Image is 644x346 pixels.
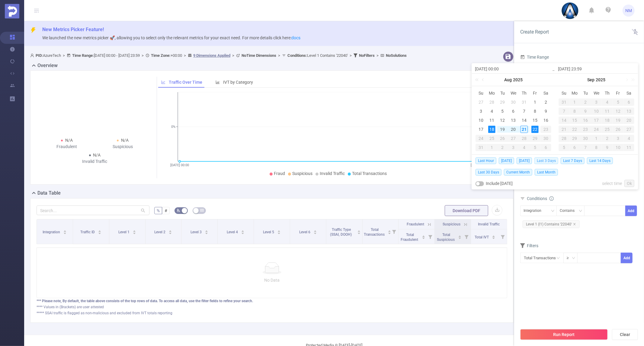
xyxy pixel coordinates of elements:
[542,108,549,115] div: 9
[508,143,519,152] td: September 3, 2025
[621,253,633,263] button: Add
[530,107,540,116] td: August 8, 2025
[602,116,613,125] td: September 18, 2025
[569,143,580,152] td: October 6, 2025
[486,144,497,151] div: 1
[613,117,623,124] div: 19
[499,99,506,106] div: 29
[504,169,532,176] span: Current Month
[497,89,508,98] th: Tue
[193,53,230,58] u: 9 Dimensions Applied
[476,107,486,116] td: August 3, 2025
[348,53,354,58] span: >
[497,107,508,116] td: August 5, 2025
[287,53,307,58] b: Conditions :
[591,89,602,98] th: Wed
[151,53,171,58] b: Time Zone:
[476,134,486,143] td: August 24, 2025
[591,107,602,116] td: September 10, 2025
[527,196,554,201] span: Conditions
[623,143,634,152] td: October 11, 2025
[519,125,530,134] td: August 21, 2025
[520,55,549,60] span: Time Range
[559,143,569,152] td: October 5, 2025
[580,98,591,107] td: September 2, 2025
[241,229,245,233] div: Sort
[569,144,580,151] div: 6
[523,220,580,228] span: Level 1 (l1) Contains '22040'
[375,53,380,58] span: >
[602,143,613,152] td: October 9, 2025
[30,27,36,33] i: icon: thunderbolt
[591,99,602,106] div: 3
[520,329,608,340] button: Run Report
[623,135,634,142] div: 4
[591,116,602,125] td: September 17, 2025
[591,126,602,133] div: 24
[216,80,220,84] i: icon: bar-chart
[534,157,558,164] span: Last 3 Days
[274,171,285,176] span: Fraud
[569,108,580,115] div: 8
[602,99,613,106] div: 4
[519,90,530,96] span: Th
[497,143,508,152] td: September 2, 2025
[530,125,540,134] td: August 22, 2025
[613,90,623,96] span: Fr
[602,117,613,124] div: 18
[624,74,629,86] a: Next month (PageDown)
[559,117,569,124] div: 14
[519,98,530,107] td: July 31, 2025
[476,169,501,176] span: Last 30 Days
[580,117,591,124] div: 16
[580,116,591,125] td: September 16, 2025
[445,205,488,216] button: Download PDF
[623,107,634,116] td: September 13, 2025
[624,180,634,187] a: Ok
[476,90,486,96] span: Su
[519,89,530,98] th: Thu
[559,144,569,151] div: 5
[613,99,623,106] div: 5
[471,163,489,167] tspan: [DATE] 23:59
[625,205,637,216] button: Add
[63,229,67,233] div: Sort
[569,134,580,143] td: September 29, 2025
[569,116,580,125] td: September 15, 2025
[521,126,528,133] div: 21
[559,90,569,96] span: Su
[580,143,591,152] td: October 7, 2025
[486,107,497,116] td: August 4, 2025
[37,189,61,197] h2: Data Table
[521,108,528,115] div: 7
[200,209,204,212] i: icon: table
[580,90,591,96] span: Tu
[540,98,551,107] td: August 2, 2025
[530,144,540,151] div: 5
[497,135,508,142] div: 26
[475,65,552,73] input: Start date
[168,229,172,233] div: Sort
[613,125,623,134] td: September 26, 2025
[542,99,549,106] div: 2
[488,126,495,133] div: 18
[477,99,485,106] div: 27
[625,5,632,17] span: NM
[602,89,613,98] th: Thu
[133,229,136,231] i: icon: caret-up
[30,53,36,57] i: icon: user
[476,98,486,107] td: July 27, 2025
[580,125,591,134] td: September 23, 2025
[223,80,253,85] span: IVT by Category
[602,107,613,116] td: September 11, 2025
[559,98,569,107] td: August 31, 2025
[558,65,635,73] input: End date
[476,116,486,125] td: August 10, 2025
[481,74,486,86] a: Previous month (PageUp)
[623,89,634,98] th: Sat
[98,229,101,231] i: icon: caret-up
[519,143,530,152] td: September 4, 2025
[623,117,634,124] div: 20
[170,163,189,167] tspan: [DATE] 00:00
[140,53,146,58] span: >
